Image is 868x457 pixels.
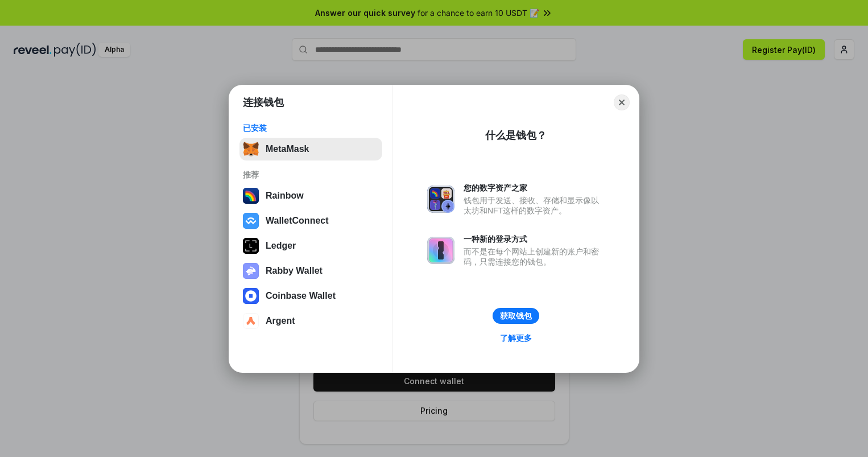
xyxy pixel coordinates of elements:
button: 获取钱包 [493,308,539,324]
button: Rabby Wallet [239,260,382,282]
img: svg+xml,%3Csvg%20xmlns%3D%22http%3A%2F%2Fwww.w3.org%2F2000%2Fsvg%22%20fill%3D%22none%22%20viewBox... [427,186,454,213]
button: WalletConnect [239,209,382,232]
div: Coinbase Wallet [266,291,336,301]
img: svg+xml,%3Csvg%20fill%3D%22none%22%20height%3D%2233%22%20viewBox%3D%220%200%2035%2033%22%20width%... [243,141,259,157]
div: WalletConnect [266,216,329,226]
button: Argent [239,310,382,332]
button: Ledger [239,234,382,257]
div: 获取钱包 [500,311,532,321]
div: 而不是在每个网站上创建新的账户和密码，只需连接您的钱包。 [464,246,605,267]
button: Coinbase Wallet [239,285,382,307]
div: Rainbow [266,191,304,201]
img: svg+xml,%3Csvg%20width%3D%2228%22%20height%3D%2228%22%20viewBox%3D%220%200%2028%2028%22%20fill%3D... [243,213,259,229]
div: Argent [266,316,295,326]
img: svg+xml,%3Csvg%20width%3D%22120%22%20height%3D%22120%22%20viewBox%3D%220%200%20120%20120%22%20fil... [243,188,259,204]
img: svg+xml,%3Csvg%20xmlns%3D%22http%3A%2F%2Fwww.w3.org%2F2000%2Fsvg%22%20width%3D%2228%22%20height%3... [243,238,259,254]
div: 什么是钱包？ [485,129,547,142]
div: 一种新的登录方式 [464,234,605,244]
div: 钱包用于发送、接收、存储和显示像以太坊和NFT这样的数字资产。 [464,195,605,216]
h1: 连接钱包 [243,96,284,109]
img: svg+xml,%3Csvg%20xmlns%3D%22http%3A%2F%2Fwww.w3.org%2F2000%2Fsvg%22%20fill%3D%22none%22%20viewBox... [243,263,259,279]
div: Ledger [266,241,296,251]
img: svg+xml,%3Csvg%20xmlns%3D%22http%3A%2F%2Fwww.w3.org%2F2000%2Fsvg%22%20fill%3D%22none%22%20viewBox... [427,237,454,264]
div: 已安装 [243,123,379,133]
div: 了解更多 [500,333,532,343]
img: svg+xml,%3Csvg%20width%3D%2228%22%20height%3D%2228%22%20viewBox%3D%220%200%2028%2028%22%20fill%3D... [243,288,259,304]
div: 推荐 [243,170,379,180]
div: 您的数字资产之家 [464,183,605,193]
div: MetaMask [266,144,309,154]
div: Rabby Wallet [266,266,323,276]
img: svg+xml,%3Csvg%20width%3D%2228%22%20height%3D%2228%22%20viewBox%3D%220%200%2028%2028%22%20fill%3D... [243,313,259,329]
button: Rainbow [239,184,382,207]
a: 了解更多 [493,331,539,345]
button: MetaMask [239,138,382,160]
button: Close [614,94,630,110]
